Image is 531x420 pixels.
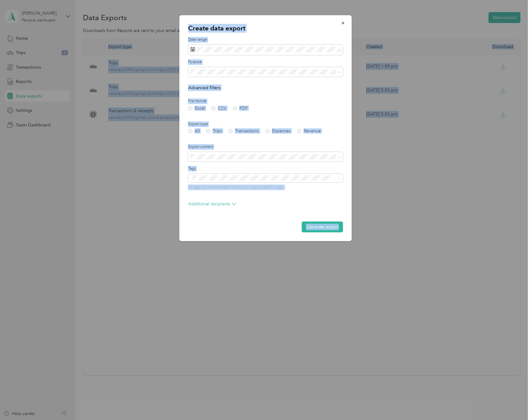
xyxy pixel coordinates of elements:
p: Create data export [188,24,343,33]
label: Export type [188,121,343,127]
iframe: Everlance-gr Chat Button Frame [496,385,531,420]
label: Expenses [265,129,291,133]
label: Date range [188,37,343,43]
label: Tags [188,166,343,171]
label: PDF [233,106,248,111]
label: CSV [211,106,226,111]
p: Advanced filters [188,84,343,91]
p: All tags will be exported unless you choose specific tags. [188,185,343,190]
p: Additional recipients [188,201,236,207]
label: Purpose [188,59,343,65]
label: File format [188,98,343,104]
label: Transactions [229,129,259,133]
label: All [188,129,200,133]
label: Excel [188,106,205,111]
button: Generate export [302,221,343,232]
label: Export content [188,144,343,150]
label: Trips [206,129,222,133]
label: Revenue [297,129,321,133]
